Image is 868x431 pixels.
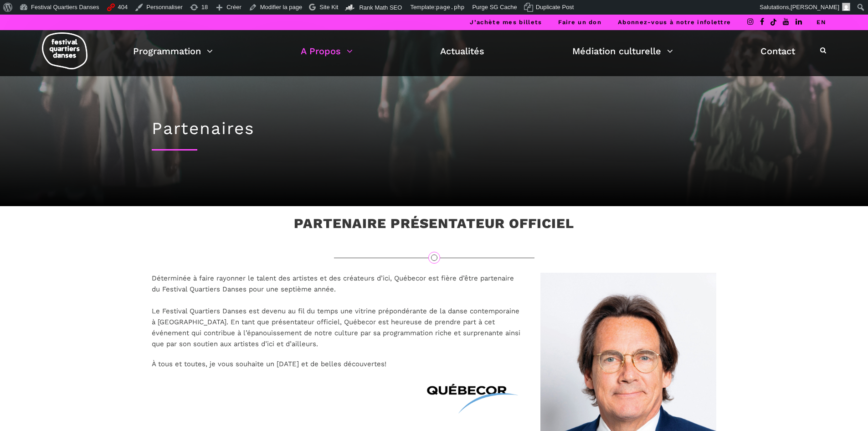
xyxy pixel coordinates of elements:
a: EN [817,19,826,26]
a: Actualités [440,43,484,59]
a: J’achète mes billets [470,19,542,26]
span: page.php [436,4,465,10]
span: Site Kit [319,4,338,10]
a: Abonnez-vous à notre infolettre [618,19,731,26]
img: logo-fqd-med [42,32,87,69]
p: À tous et toutes, je vous souhaite un [DATE] et de belles découvertes! [152,358,522,369]
a: Programmation [133,43,213,59]
a: Médiation culturelle [572,43,673,59]
a: Contact [760,43,795,59]
a: Faire un don [558,19,601,26]
h3: Partenaire Présentateur Officiel [294,215,574,238]
span: [PERSON_NAME] [791,4,839,10]
h1: Partenaires [152,119,717,139]
p: Déterminée à faire rayonner le talent des artistes et des créateurs d’ici, Québecor est fière d’ê... [152,273,522,349]
a: A Propos [301,43,353,59]
span: Rank Math SEO [359,4,402,11]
